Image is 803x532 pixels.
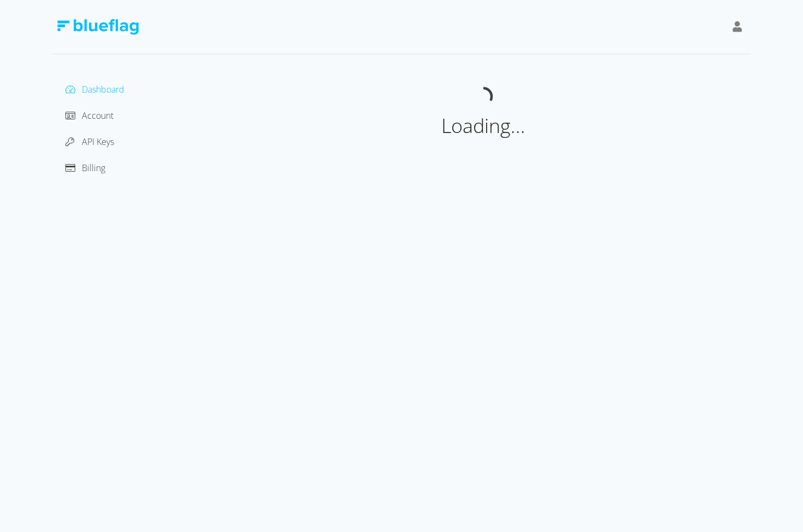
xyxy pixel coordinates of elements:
span: Account [82,110,113,122]
a: Dashboard [65,83,124,95]
a: Account [65,110,113,122]
span: API Keys [82,136,114,148]
span: Loading... [441,112,525,139]
img: Blue Flag Logo [57,19,139,35]
span: Dashboard [82,83,124,95]
span: Billing [82,162,105,174]
a: API Keys [65,136,114,148]
a: Billing [65,162,105,174]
